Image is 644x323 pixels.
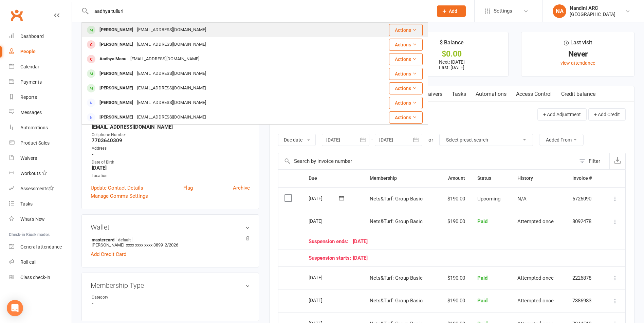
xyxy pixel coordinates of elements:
[20,171,41,176] div: Workouts
[92,132,250,138] div: Cellphone Number
[389,68,423,80] button: Actions
[389,82,423,94] button: Actions
[570,5,615,11] div: Nandini ARC
[9,255,72,270] a: Roll call
[437,266,471,289] td: $190.00
[576,153,609,169] button: Filter
[9,151,72,166] a: Waivers
[564,38,592,50] div: Last visit
[135,112,208,122] div: [EMAIL_ADDRESS][DOMAIN_NAME]
[97,40,135,49] div: [PERSON_NAME]
[566,289,602,312] td: 7386983
[370,275,423,281] span: Nets&Turf: Group Basic
[9,90,72,105] a: Reports
[20,34,44,39] div: Dashboard
[9,29,72,44] a: Dashboard
[91,250,126,258] a: Add Credit Card
[566,266,602,289] td: 2226878
[560,60,595,66] a: view attendance
[20,49,36,54] div: People
[9,212,72,227] a: What's New
[20,244,62,250] div: General attendance
[135,25,208,35] div: [EMAIL_ADDRESS][DOMAIN_NAME]
[97,112,135,122] div: [PERSON_NAME]
[309,216,340,226] div: [DATE]
[9,74,72,90] a: Payments
[20,201,33,207] div: Tasks
[92,137,250,144] strong: 7703640309
[471,170,511,187] th: Status
[556,86,600,102] a: Credit balance
[92,151,250,157] strong: -
[389,97,423,109] button: Actions
[92,173,250,179] div: Location
[9,59,72,74] a: Calendar
[566,170,602,187] th: Invoice #
[309,272,340,283] div: [DATE]
[91,236,250,249] li: [PERSON_NAME]
[437,289,471,312] td: $190.00
[449,8,457,14] span: Add
[92,301,250,307] strong: -
[517,298,554,304] span: Attempted once
[97,83,135,93] div: [PERSON_NAME]
[517,275,554,281] span: Attempted once
[440,38,464,50] div: $ Balance
[437,187,471,210] td: $190.00
[97,25,135,35] div: [PERSON_NAME]
[135,83,208,93] div: [EMAIL_ADDRESS][DOMAIN_NAME]
[428,136,433,144] div: or
[91,184,143,192] a: Update Contact Details
[511,86,556,102] a: Access Control
[20,64,39,69] div: Calendar
[437,5,466,17] button: Add
[309,239,596,244] div: [DATE]
[539,134,584,146] button: Added From
[477,298,487,304] span: Paid
[309,255,596,261] div: [DATE]
[97,98,135,108] div: [PERSON_NAME]
[278,134,316,146] button: Due date
[528,50,628,58] div: Never
[135,98,208,108] div: [EMAIL_ADDRESS][DOMAIN_NAME]
[437,170,471,187] th: Amount
[370,196,423,202] span: Nets&Turf: Group Basic
[20,259,36,265] div: Roll call
[9,196,72,212] a: Tasks
[588,108,626,121] button: + Add Credit
[135,69,208,79] div: [EMAIL_ADDRESS][DOMAIN_NAME]
[309,193,340,203] div: [DATE]
[309,239,353,244] span: Suspension ends:
[517,218,554,224] span: Attempted once
[9,239,72,255] a: General attendance kiosk mode
[437,210,471,233] td: $190.00
[92,165,250,171] strong: [DATE]
[477,196,500,202] span: Upcoming
[302,170,363,187] th: Due
[20,155,37,161] div: Waivers
[9,166,72,181] a: Workouts
[91,192,148,200] a: Manage Comms Settings
[471,86,511,102] a: Automations
[92,237,246,242] strong: mastercard
[309,295,340,305] div: [DATE]
[92,145,250,152] div: Address
[89,6,428,16] input: Search...
[9,135,72,151] a: Product Sales
[20,216,45,222] div: What's New
[370,298,423,304] span: Nets&Turf: Group Basic
[402,50,502,58] div: $0.00
[92,159,250,166] div: Date of Birth
[128,54,201,64] div: [EMAIL_ADDRESS][DOMAIN_NAME]
[477,275,487,281] span: Paid
[126,242,163,247] span: xxxx xxxx xxxx 3899
[91,223,250,231] h3: Wallet
[9,105,72,120] a: Messages
[97,54,128,64] div: Aadhya Manu
[447,86,471,102] a: Tasks
[165,242,178,247] span: 2/2026
[7,300,23,316] div: Open Intercom Messenger
[389,111,423,124] button: Actions
[97,69,135,79] div: [PERSON_NAME]
[9,181,72,196] a: Assessments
